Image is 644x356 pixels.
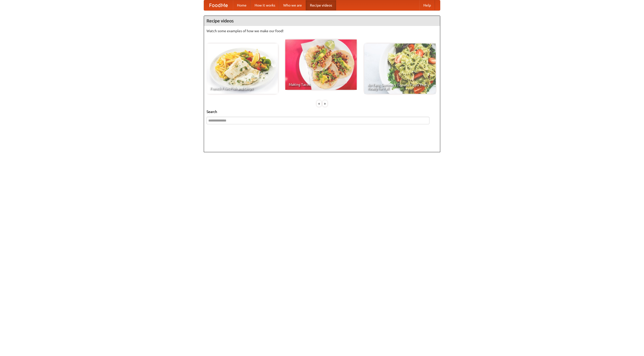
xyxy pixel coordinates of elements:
[419,0,435,10] a: Help
[204,16,440,26] h4: Recipe videos
[207,44,278,94] a: French Fries Fish and Chips
[279,0,306,10] a: Who we are
[306,0,336,10] a: Recipe videos
[207,109,437,114] h5: Search
[204,0,233,10] a: FoodMe
[323,100,327,107] div: »
[285,39,357,90] a: Making Tacos
[210,87,274,90] span: French Fries Fish and Chips
[364,44,436,94] a: An Easy, Summery Tomato Pasta That's Ready for Fall
[207,28,437,33] p: Watch some examples of how we make our food!
[233,0,251,10] a: Home
[317,100,321,107] div: «
[251,0,279,10] a: How it works
[368,83,432,90] span: An Easy, Summery Tomato Pasta That's Ready for Fall
[289,83,353,86] span: Making Tacos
